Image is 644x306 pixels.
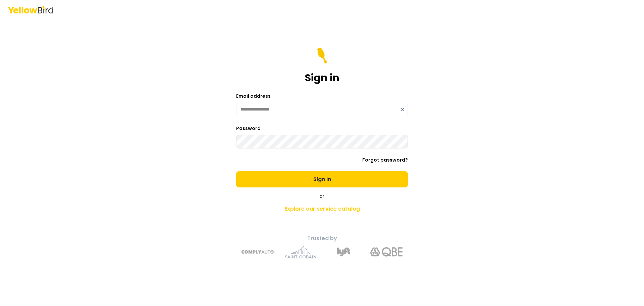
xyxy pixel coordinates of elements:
[305,72,339,84] h1: Sign in
[236,93,271,99] label: Email address
[204,234,440,243] p: Trusted by
[320,193,324,200] span: or
[236,125,261,132] label: Password
[236,171,408,187] button: Sign in
[362,157,408,163] a: Forgot password?
[204,202,440,216] a: Explore our service catalog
